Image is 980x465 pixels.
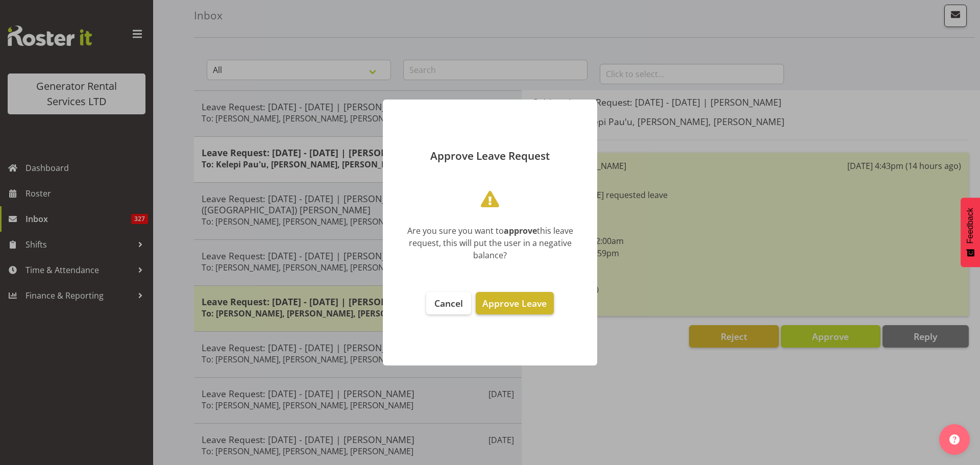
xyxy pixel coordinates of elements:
[398,225,582,261] div: Are you sure you want to this leave request, this will put the user in a negative balance?
[961,198,980,267] button: Feedback - Show survey
[949,434,960,445] img: help-xxl-2.png
[393,151,587,161] p: Approve Leave Request
[476,292,553,314] button: Approve Leave
[504,225,537,236] b: approve
[434,297,463,309] span: Cancel
[966,208,975,243] span: Feedback
[426,292,471,314] button: Cancel
[482,297,547,309] span: Approve Leave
